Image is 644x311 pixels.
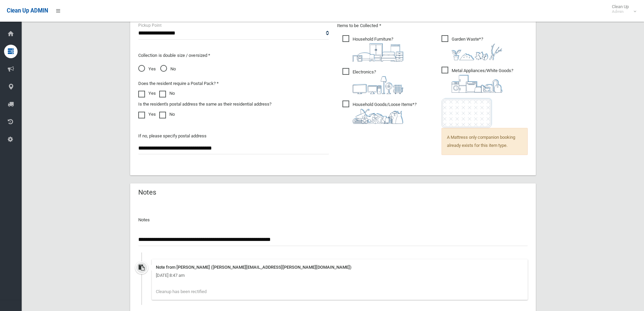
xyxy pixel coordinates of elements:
i: ? [353,102,416,124]
span: Cleanup has been rectified [156,289,207,294]
label: Is the resident's postal address the same as their residential address? [138,100,271,108]
img: b13cc3517677393f34c0a387616ef184.png [353,109,403,124]
label: No [159,110,175,118]
p: Items to be Collected * [337,22,528,30]
span: Garden Waste* [442,35,502,60]
span: Household Goods/Loose Items* [342,101,416,124]
span: Clean Up [609,4,636,14]
header: Notes [130,186,164,199]
span: Electronics [342,68,403,94]
span: Metal Appliances/White Goods [442,67,513,93]
i: ? [353,69,403,94]
span: Clean Up ADMIN [7,7,48,14]
label: If no, please specify postal address [138,132,207,140]
i: ? [353,37,403,62]
label: Does the resident require a Postal Pack? * [138,80,219,88]
small: Admin [612,9,629,14]
span: A Mattress only companion booking already exists for this item type. [442,128,528,155]
span: Yes [138,65,156,73]
label: No [159,89,175,97]
img: 36c1b0289cb1767239cdd3de9e694f19.png [452,75,502,93]
img: aa9efdbe659d29b613fca23ba79d85cb.png [353,43,403,62]
div: [DATE] 8:47 am [156,271,524,280]
img: e7408bece873d2c1783593a074e5cb2f.png [442,98,492,128]
i: ? [452,68,513,93]
span: Household Furniture [342,35,403,62]
img: 4fd8a5c772b2c999c83690221e5242e0.png [452,43,502,60]
i: ? [452,37,502,60]
label: Yes [138,110,156,118]
img: 394712a680b73dbc3d2a6a3a7ffe5a07.png [353,76,403,94]
div: Note from [PERSON_NAME] ([PERSON_NAME][EMAIL_ADDRESS][PERSON_NAME][DOMAIN_NAME]) [156,263,524,271]
p: Collection is double size / oversized * [138,51,329,60]
label: Yes [138,89,156,97]
p: Notes [138,216,528,224]
span: No [160,65,176,73]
